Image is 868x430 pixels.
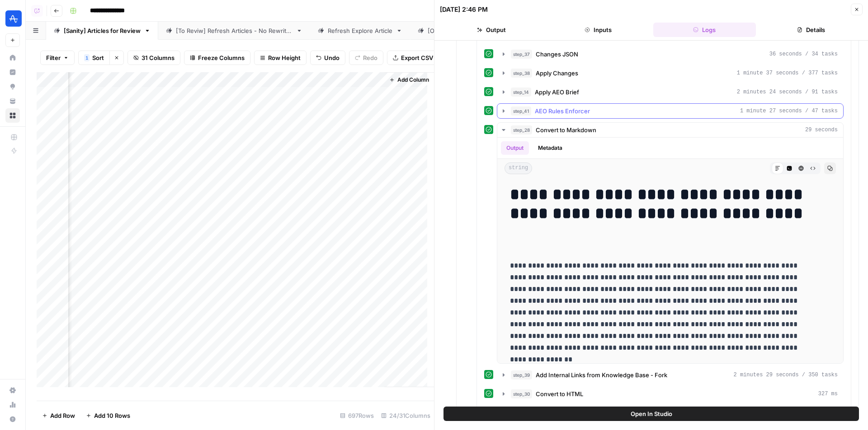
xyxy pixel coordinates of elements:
a: [Old] Refresh Blog Articles [410,22,520,40]
img: Amplitude Logo [5,10,22,27]
button: Export CSV [387,51,439,65]
button: Output [440,23,543,37]
div: [Sanity] Articles for Review [64,26,141,35]
span: AEO Rules Enforcer [535,106,590,116]
button: Open In Studio [443,407,859,421]
button: 2 minutes 29 seconds / 350 tasks [497,368,843,382]
div: 24/31 Columns [377,408,434,423]
button: 31 Columns [127,51,180,65]
span: Freeze Columns [198,53,245,62]
span: step_41 [511,106,531,116]
span: step_38 [511,69,532,78]
a: Refresh Explore Article [310,22,410,40]
span: Redo [363,53,377,62]
span: Open In Studio [631,409,672,418]
a: Opportunities [5,79,20,94]
span: Add Internal Links from Knowledge Base - Fork [536,370,667,379]
a: Home [5,51,20,65]
div: Refresh Explore Article [328,26,392,35]
span: Apply Changes [536,69,578,78]
button: 12 seconds [497,406,843,420]
div: [DATE] 2:46 PM [440,5,488,14]
button: Details [759,23,863,37]
span: Row Height [268,53,301,62]
span: step_37 [511,50,532,59]
button: Undo [310,51,345,65]
button: 1 minute 27 seconds / 47 tasks [497,104,843,118]
span: Convert to HTML [536,389,583,398]
span: step_39 [511,370,532,379]
a: Your Data [5,94,20,108]
div: [To Reviw] Refresh Articles - No Rewrites [176,26,292,35]
span: step_28 [511,125,532,134]
span: Add Row [50,411,75,420]
a: [Sanity] Articles for Review [46,22,158,40]
button: Output [501,141,529,155]
span: 1 minute 37 seconds / 377 tasks [737,69,838,77]
span: 36 seconds / 34 tasks [769,50,838,58]
button: 327 ms [497,387,843,401]
a: Browse [5,108,20,123]
span: 327 ms [818,390,838,398]
button: Add 10 Rows [80,408,136,423]
button: Workspace: Amplitude [5,7,20,30]
span: 1 [85,54,88,61]
button: Filter [40,51,75,65]
button: Logs [653,23,756,37]
span: Sort [92,53,104,62]
span: Add Column [397,76,429,84]
span: Convert to Markdown [536,125,596,134]
span: Changes JSON [536,50,578,59]
div: [Old] Refresh Blog Articles [428,26,502,35]
button: Row Height [254,51,307,65]
span: Undo [324,53,340,62]
button: 36 seconds / 34 tasks [497,47,843,61]
span: 2 minutes 29 seconds / 350 tasks [734,371,838,379]
button: Redo [349,51,383,65]
button: Inputs [547,23,650,37]
span: 29 seconds [805,126,838,134]
span: string [505,162,532,174]
button: 1Sort [78,51,109,65]
button: 2 minutes 24 seconds / 91 tasks [497,85,843,99]
div: 29 seconds [497,138,843,363]
span: Add 10 Rows [94,411,130,420]
span: 2 minutes 24 seconds / 91 tasks [737,88,838,96]
button: Add Row [37,408,80,423]
div: 1 [84,54,90,61]
span: Export CSV [401,53,433,62]
span: 31 Columns [142,53,175,62]
button: Add Column [386,74,433,86]
button: Metadata [533,141,568,155]
button: 29 seconds [497,123,843,137]
a: [To Reviw] Refresh Articles - No Rewrites [158,22,310,40]
span: step_14 [511,88,531,97]
a: Insights [5,65,20,79]
a: Usage [5,398,20,412]
span: Filter [46,53,61,62]
span: Apply AEO Brief [535,88,579,97]
button: 1 minute 37 seconds / 377 tasks [497,66,843,80]
div: 697 Rows [336,408,377,423]
button: Freeze Columns [184,51,250,65]
button: Help + Support [5,412,20,426]
span: step_30 [511,389,532,398]
a: Settings [5,383,20,398]
span: 1 minute 27 seconds / 47 tasks [740,107,838,115]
